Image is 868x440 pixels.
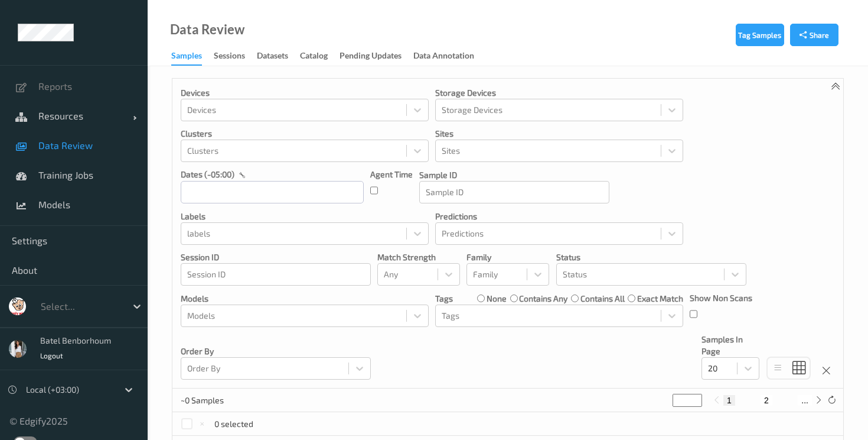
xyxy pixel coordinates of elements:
p: Sites [435,128,683,140]
p: Tags [435,293,453,305]
p: Status [556,251,746,263]
p: Match Strength [377,251,460,263]
div: Catalog [300,50,328,64]
a: Sessions [214,48,257,64]
p: 0 selected [214,418,253,430]
p: Models [181,293,429,305]
label: exact match [637,293,683,305]
p: Samples In Page [701,334,759,357]
button: Share [790,24,838,46]
a: Catalog [300,48,340,64]
button: 1 [723,395,735,406]
label: contains all [580,293,625,305]
label: none [487,293,507,305]
div: Data Review [170,24,244,35]
p: Storage Devices [435,87,683,99]
p: Devices [181,87,429,99]
button: Tag Samples [736,24,784,46]
a: Samples [171,48,214,66]
a: Pending Updates [340,48,413,64]
div: Data Annotation [413,50,474,64]
p: Family [466,251,549,263]
p: Order By [181,345,371,357]
button: 2 [761,395,772,406]
p: Show Non Scans [690,292,752,304]
div: Pending Updates [340,50,402,64]
div: Datasets [257,50,288,64]
p: ~0 Samples [181,394,269,406]
p: Sample ID [419,169,609,181]
div: Sessions [214,50,245,64]
p: Session ID [181,251,371,263]
p: Clusters [181,128,429,140]
div: Samples [171,50,202,66]
a: Datasets [257,48,300,64]
p: labels [181,211,429,222]
p: Predictions [435,211,683,222]
a: Data Annotation [413,48,486,64]
p: Agent Time [370,169,413,180]
p: dates (-05:00) [181,169,234,180]
button: ... [798,395,812,406]
label: contains any [519,293,567,305]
